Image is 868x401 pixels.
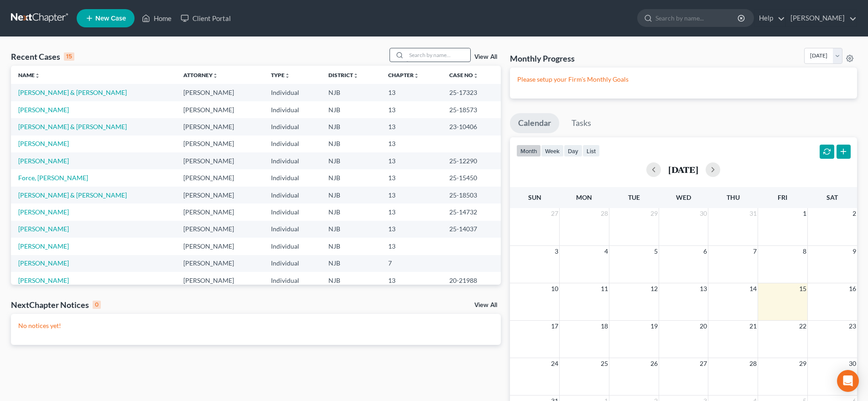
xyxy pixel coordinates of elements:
[64,52,74,61] div: 15
[576,193,592,201] span: Mon
[474,302,497,308] a: View All
[176,101,264,118] td: [PERSON_NAME]
[18,106,69,114] a: [PERSON_NAME]
[18,123,127,130] a: [PERSON_NAME] & [PERSON_NAME]
[563,113,599,133] a: Tasks
[264,84,321,101] td: Individual
[18,89,127,96] a: [PERSON_NAME] & [PERSON_NAME]
[748,283,758,294] span: 14
[264,221,321,238] td: Individual
[176,238,264,255] td: [PERSON_NAME]
[381,152,442,169] td: 13
[353,73,359,78] i: unfold_more
[213,73,218,78] i: unfold_more
[176,84,264,101] td: [PERSON_NAME]
[321,203,381,220] td: NJB
[321,272,381,289] td: NJB
[18,208,69,216] a: [PERSON_NAME]
[449,72,478,78] a: Case Nounfold_more
[650,321,659,332] span: 19
[18,157,69,165] a: [PERSON_NAME]
[321,255,381,272] td: NJB
[748,321,758,332] span: 21
[848,283,857,294] span: 16
[802,208,807,219] span: 1
[541,145,564,157] button: week
[176,187,264,203] td: [PERSON_NAME]
[442,101,501,118] td: 25-18573
[18,259,69,267] a: [PERSON_NAME]
[748,208,758,219] span: 31
[18,276,69,284] a: [PERSON_NAME]
[176,10,235,26] a: Client Portal
[18,242,69,250] a: [PERSON_NAME]
[600,321,609,332] span: 18
[699,283,708,294] span: 13
[699,208,708,219] span: 30
[176,203,264,220] td: [PERSON_NAME]
[381,169,442,186] td: 13
[778,193,787,201] span: Fri
[600,208,609,219] span: 28
[321,221,381,238] td: NJB
[442,169,501,186] td: 25-15450
[176,272,264,289] td: [PERSON_NAME]
[176,118,264,135] td: [PERSON_NAME]
[510,53,575,64] h3: Monthly Progress
[699,321,708,332] span: 20
[176,169,264,186] td: [PERSON_NAME]
[554,246,559,257] span: 3
[176,152,264,169] td: [PERSON_NAME]
[650,358,659,369] span: 26
[510,113,559,133] a: Calendar
[381,238,442,255] td: 13
[748,358,758,369] span: 28
[442,221,501,238] td: 25-14037
[18,225,69,233] a: [PERSON_NAME]
[176,221,264,238] td: [PERSON_NAME]
[264,169,321,186] td: Individual
[381,101,442,118] td: 13
[798,358,807,369] span: 29
[600,358,609,369] span: 25
[271,72,290,78] a: Typeunfold_more
[381,135,442,152] td: 13
[183,72,218,78] a: Attorneyunfold_more
[381,272,442,289] td: 13
[406,48,470,62] input: Search by name...
[176,135,264,152] td: [PERSON_NAME]
[95,15,126,22] span: New Case
[852,246,857,257] span: 9
[603,246,609,257] span: 4
[668,165,698,174] h2: [DATE]
[517,75,850,84] p: Please setup your Firm's Monthly Goals
[35,73,40,78] i: unfold_more
[442,152,501,169] td: 25-12290
[852,208,857,219] span: 2
[802,246,807,257] span: 8
[381,255,442,272] td: 7
[381,84,442,101] td: 13
[264,118,321,135] td: Individual
[676,193,691,201] span: Wed
[264,152,321,169] td: Individual
[137,10,176,26] a: Home
[528,193,541,201] span: Sun
[474,54,497,60] a: View All
[786,10,857,26] a: [PERSON_NAME]
[176,255,264,272] td: [PERSON_NAME]
[848,321,857,332] span: 23
[414,73,419,78] i: unfold_more
[18,191,127,199] a: [PERSON_NAME] & [PERSON_NAME]
[321,84,381,101] td: NJB
[264,101,321,118] td: Individual
[264,187,321,203] td: Individual
[442,203,501,220] td: 25-14732
[752,246,758,257] span: 7
[18,174,88,182] a: Force, [PERSON_NAME]
[550,321,559,332] span: 17
[93,301,101,309] div: 0
[18,321,494,330] p: No notices yet!
[264,255,321,272] td: Individual
[264,135,321,152] td: Individual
